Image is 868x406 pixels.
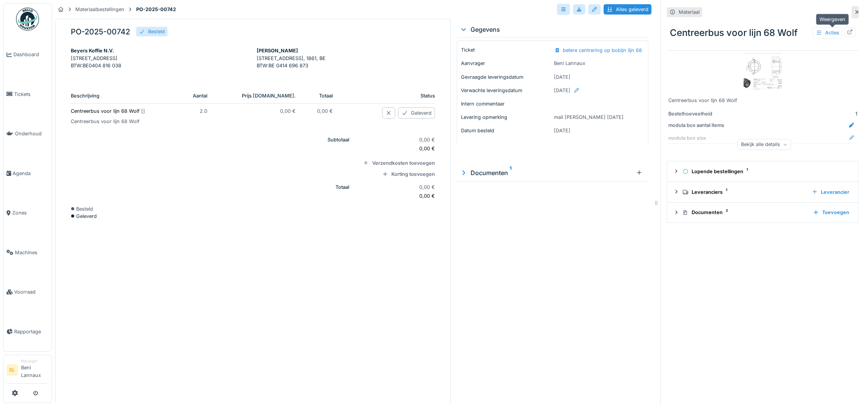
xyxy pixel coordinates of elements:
a: Rapportage [3,312,52,352]
span: Dashboard [13,51,49,58]
div: Centreerbus voor lijn 68 Wolf [668,97,857,104]
div: Korting toevoegen [339,171,435,178]
div: Documenten [682,209,807,216]
p: [DATE] [554,127,645,134]
summary: Lopende bestellingen1 [670,164,855,179]
span: Onderhoud [15,130,49,137]
strong: PO-2025-00742 [133,6,179,13]
div: Toevoegen [810,207,852,218]
summary: Leveranciers1Leverancier [670,185,855,199]
div: [DATE] [554,87,645,100]
sup: 1 [510,168,511,177]
p: Aanvrager [461,60,551,67]
p: 0,00 € [362,136,435,143]
p: [STREET_ADDRESS] [71,55,249,62]
div: Verzendkosten toevoegen [339,159,435,167]
div: modula box aantal items [668,122,726,129]
a: BL ManagerBeni Lannaux [7,358,49,384]
h5: PO-2025-00742 [71,27,130,36]
div: Besteld [71,205,435,213]
th: Beschrijving [71,88,178,104]
div: [PERSON_NAME] [257,47,435,54]
p: 2.0 [184,107,207,115]
th: Subtotaal [71,132,355,158]
span: [ ] [141,108,145,114]
li: Beni Lannaux [21,358,49,382]
div: Geleverd [71,213,435,220]
p: Beni Lannaux [554,60,645,67]
div: Leverancier [809,187,852,197]
th: Totaal [302,88,339,104]
th: Aantal [178,88,213,104]
div: 1 [729,110,857,117]
a: Onderhoud [3,114,52,154]
p: Datum besteld [461,127,551,134]
p: Ticket [461,46,551,54]
p: BTW : BE0404 816 038 [71,62,249,69]
p: 0,00 € [220,107,296,115]
p: 0,00 € [362,192,435,200]
div: Centreerbus voor lijn 68 Wolf [667,23,859,43]
a: Machines [3,233,52,273]
p: Intern commentaar [461,100,551,107]
a: Voorraad [3,272,52,312]
div: Gegevens [460,25,645,34]
span: Agenda [13,170,49,177]
span: Zones [12,209,49,216]
div: Weergeven [816,14,849,25]
p: 0,00 € [362,184,435,191]
div: Documenten [460,168,633,177]
th: Totaal [71,180,355,205]
th: Prijs [DOMAIN_NAME]. [213,88,302,104]
p: Centreerbus voor lijn 68 Wolf [71,118,172,125]
p: Centreerbus voor lijn 68 Wolf [71,107,172,115]
div: Bekijk alle details [738,139,791,150]
a: Agenda [3,154,52,193]
div: Beyers Koffie N.V. [71,47,249,54]
span: Voorraad [14,288,49,296]
p: 0,00 € [362,145,435,152]
div: betere centrering op bobijn lijn 68 [563,47,642,59]
div: Acties [813,27,843,38]
div: Lopende bestellingen [682,168,849,175]
img: Badge_color-CXgf-gQk.svg [16,8,39,31]
th: Status [355,88,435,104]
div: Geleverd [398,107,435,119]
span: Machines [15,249,49,256]
p: [STREET_ADDRESS], 1861, BE [257,55,435,62]
div: Materiaalbestellingen [75,6,124,13]
li: BL [7,364,18,376]
p: Gevraagde leveringsdatum [461,73,551,81]
p: mail [PERSON_NAME] [DATE] [554,114,645,121]
a: Tickets [3,75,52,114]
div: Alles geleverd [604,4,651,15]
p: [DATE] [554,73,645,81]
img: Centreerbus voor lijn 68 Wolf [744,52,782,91]
div: Bestelhoeveelheid [668,110,726,117]
span: Rapportage [14,328,49,335]
a: Dashboard [3,35,52,75]
p: 0,00 € [308,107,333,115]
p: Verwachte leveringsdatum [461,87,551,94]
summary: Documenten2Toevoegen [670,206,855,220]
p: Levering opmerking [461,114,551,121]
div: Materiaal [679,8,700,16]
span: Tickets [14,91,49,98]
div: Manager [21,358,49,364]
a: Zones [3,193,52,233]
p: BTW : BE 0414 696 873 [257,62,435,69]
div: Besteld [148,28,165,35]
div: Leveranciers [682,188,806,196]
